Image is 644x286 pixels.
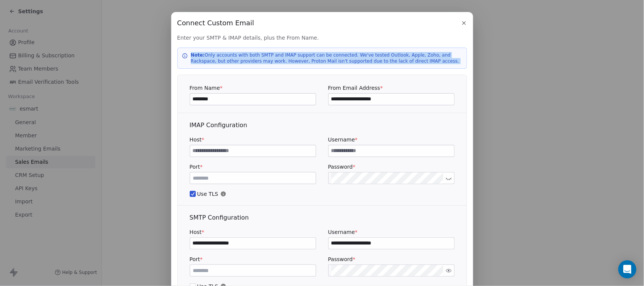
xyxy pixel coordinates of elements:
[190,84,316,92] label: From Name
[328,163,455,171] label: Password
[328,84,455,92] label: From Email Address
[328,136,455,143] label: Username
[177,18,254,28] span: Connect Custom Email
[190,136,316,143] label: Host
[190,190,455,198] span: Use TLS
[190,213,455,222] div: SMTP Configuration
[190,228,316,236] label: Host
[328,228,455,236] label: Username
[328,255,455,263] label: Password
[191,52,463,64] p: Only accounts with both SMTP and IMAP support can be connected. We've tested Outlook, Apple, Zoho...
[190,255,316,263] label: Port
[190,163,316,171] label: Port
[177,34,467,42] span: Enter your SMTP & IMAP details, plus the From Name.
[191,52,205,58] strong: Note:
[190,190,196,198] button: Use TLS
[190,121,455,130] div: IMAP Configuration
